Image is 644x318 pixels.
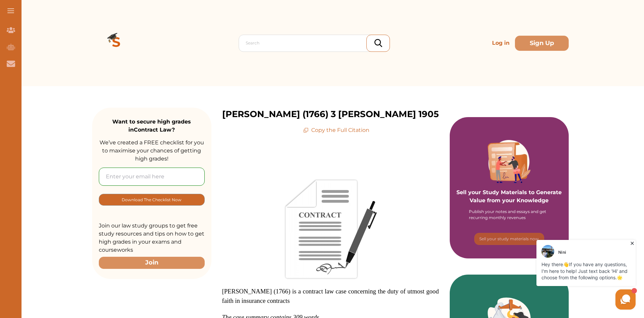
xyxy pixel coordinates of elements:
input: Enter your email here [99,168,205,186]
span: We’ve created a FREE checklist for you to maximise your chances of getting high grades! [99,139,204,162]
button: Sign Up [515,36,569,51]
iframe: HelpCrunch [483,238,637,311]
img: search_icon [374,39,382,47]
img: contract-1332817_1920-276x300.png [284,179,377,280]
p: [PERSON_NAME] (1766) 3 [PERSON_NAME] 1905 [222,108,439,121]
p: Download The Checklist Now [122,196,182,204]
p: Log in [489,36,512,50]
p: Sell your Study Materials to Generate Value from your Knowledge [456,170,562,205]
span: [PERSON_NAME] (1766) is a contract law case concerning the duty of utmost good faith in insurance... [222,288,439,304]
button: Join [99,257,205,269]
p: Join our law study groups to get free study resources and tips on how to get high grades in your ... [99,222,205,254]
strong: Want to secure high grades in Contract Law ? [112,118,191,133]
img: Logo [92,19,140,67]
button: [object Object] [99,194,205,206]
p: Copy the Full Citation [303,126,369,134]
img: Purple card image [488,140,531,183]
p: Sell your study materials now [479,236,539,242]
button: [object Object] [474,233,544,245]
div: Publish your notes and essays and get recurring monthly revenues [469,209,550,221]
